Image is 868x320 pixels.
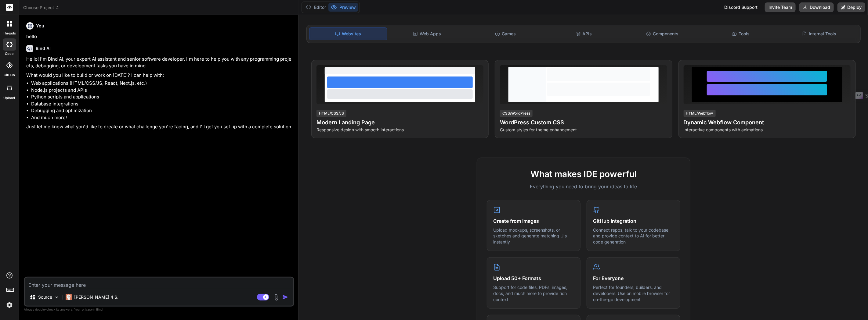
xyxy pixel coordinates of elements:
[309,27,387,40] div: Websites
[487,168,680,180] h2: What makes IDE powerful
[702,27,779,40] div: Tools
[3,31,16,36] label: threads
[31,114,293,121] li: And much more!
[765,2,796,12] button: Invite Team
[500,118,667,127] h4: WordPress Custom CSS
[38,294,52,300] p: Source
[624,27,701,40] div: Components
[593,217,674,225] h4: GitHub Integration
[31,87,293,94] li: Node.js projects and APIs
[545,27,622,40] div: APIs
[684,118,851,127] h4: Dynamic Webflow Component
[26,56,293,69] p: Hello! I'm Bind AI, your expert AI assistant and senior software developer. I'm here to help you ...
[799,2,834,12] button: Download
[781,27,858,40] div: Internal Tools
[493,217,574,225] h4: Create from Images
[31,101,293,108] li: Database integrations
[273,294,280,301] img: attachment
[493,284,574,302] p: Support for code files, PDFs, images, docs, and much more to provide rich context
[684,127,851,133] p: Interactive components with animations
[593,227,674,245] p: Connect repos, talk to your codebase, and provide context to AI for better code generation
[31,94,293,101] li: Python scripts and applications
[493,227,574,245] p: Upload mockups, screenshots, or sketches and generate matching UIs instantly
[4,300,15,310] img: settings
[487,183,680,190] p: Everything you need to bring your ideas to life
[26,123,293,130] p: Just let me know what you'd like to create or what challenge you're facing, and I'll get you set ...
[388,27,465,40] div: Web Apps
[82,308,93,311] span: privacy
[31,80,293,87] li: Web applications (HTML/CSS/JS, React, Next.js, etc.)
[5,51,14,56] label: code
[24,307,294,312] p: Always double-check its answers. Your in Bind
[684,110,716,117] div: HTML/Webflow
[4,95,15,101] label: Upload
[54,295,59,300] img: Pick Models
[493,275,574,282] h4: Upload 50+ Formats
[593,284,674,302] p: Perfect for founders, builders, and developers. Use on mobile browser for on-the-go development
[66,294,72,300] img: Claude 4 Sonnet
[26,33,293,40] p: hello
[316,127,483,133] p: Responsive design with smooth interactions
[31,107,293,114] li: Debugging and optimization
[4,73,15,78] label: GitHub
[500,127,667,133] p: Custom styles for theme enhancement
[328,3,358,12] button: Preview
[282,294,288,300] img: icon
[36,23,44,29] h6: You
[316,110,346,117] div: HTML/CSS/JS
[721,2,761,12] div: Discord Support
[316,118,483,127] h4: Modern Landing Page
[500,110,533,117] div: CSS/WordPress
[23,5,60,11] span: Choose Project
[467,27,544,40] div: Games
[837,2,865,12] button: Deploy
[36,45,51,52] h6: Bind AI
[74,294,120,300] p: [PERSON_NAME] 4 S..
[303,3,328,12] button: Editor
[593,275,674,282] h4: For Everyone
[26,72,293,79] p: What would you like to build or work on [DATE]? I can help with:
